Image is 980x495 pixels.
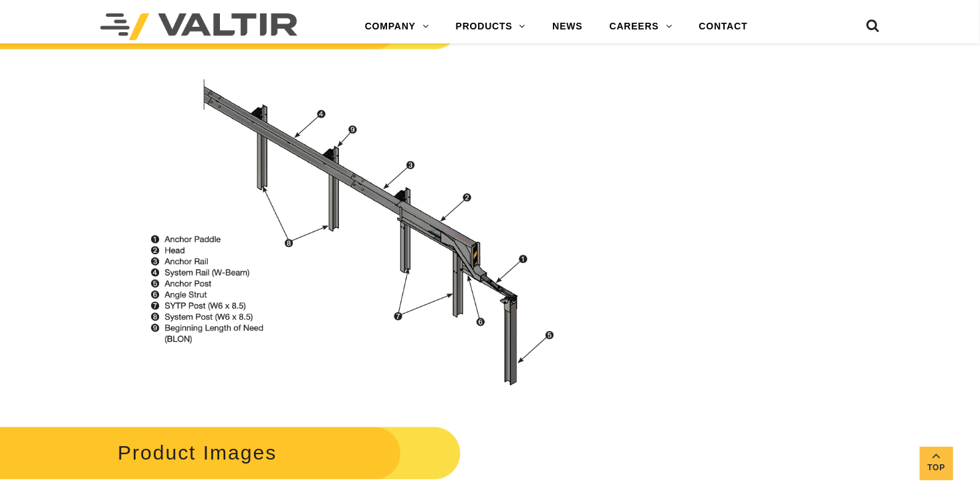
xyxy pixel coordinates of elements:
span: Top [920,460,953,476]
a: COMPANY [352,13,443,40]
a: CONTACT [686,13,761,40]
a: PRODUCTS [443,13,539,40]
a: CAREERS [596,13,686,40]
a: NEWS [539,13,596,40]
a: Top [920,447,953,480]
img: Valtir [100,13,297,40]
